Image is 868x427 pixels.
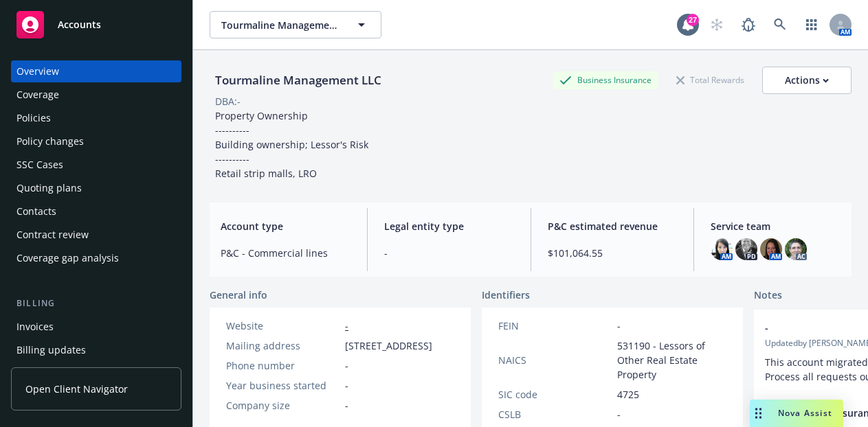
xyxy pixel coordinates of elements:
a: Coverage gap analysis [11,247,181,269]
div: DBA: - [215,94,241,108]
a: SSC Cases [11,154,181,176]
div: Policies [16,107,51,129]
span: Service team [711,219,841,233]
img: photo [760,238,782,260]
a: - [345,319,348,332]
span: Open Client Navigator [25,382,128,396]
div: Website [226,319,340,333]
div: Business Insurance [553,71,658,89]
div: Drag to move [750,400,767,427]
a: Contract review [11,224,181,246]
div: Company size [226,398,340,413]
div: 27 [687,14,699,26]
div: Quoting plans [16,177,82,199]
a: Overview [11,60,181,82]
div: Coverage gap analysis [16,247,119,269]
span: - [384,246,514,260]
span: Legal entity type [384,219,514,233]
div: Year business started [226,378,340,393]
a: Coverage [11,84,181,106]
div: Actions [785,67,829,93]
div: Policy changes [16,130,84,152]
a: Quoting plans [11,177,181,199]
span: Property Ownership ---------- Building ownership; Lessor's Risk ---------- Retail strip malls, LRO [215,109,368,180]
span: P&C - Commercial lines [221,246,350,260]
a: Policies [11,107,181,129]
div: Phone number [226,358,340,373]
span: - [345,358,348,373]
div: Contacts [16,200,56,222]
div: Invoices [16,316,54,338]
div: Billing updates [16,339,86,361]
span: Identifiers [482,288,530,302]
span: Accounts [58,19,101,30]
div: FEIN [498,319,612,333]
a: Invoices [11,316,181,338]
span: Tourmaline Management LLC [221,18,340,32]
a: Report a Bug [735,11,762,38]
a: Switch app [798,11,825,38]
a: Billing updates [11,339,181,361]
div: NAICS [498,353,612,367]
span: $101,064.55 [548,246,678,260]
div: Total Rewards [669,71,751,89]
div: SSC Cases [16,154,63,176]
div: Contract review [16,224,89,246]
div: Mailing address [226,338,340,353]
a: Contacts [11,200,181,222]
span: 4725 [617,387,639,402]
a: Policy changes [11,130,181,152]
span: Account type [221,219,350,233]
a: Search [766,11,794,38]
span: P&C estimated revenue [548,219,678,233]
span: Notes [754,288,782,304]
span: - [345,378,348,393]
div: SIC code [498,387,612,402]
img: photo [735,238,757,260]
a: Accounts [11,5,181,44]
span: - [617,407,621,422]
div: Coverage [16,84,59,106]
div: CSLB [498,407,612,422]
span: [STREET_ADDRESS] [345,338,432,353]
span: Nova Assist [778,407,832,419]
button: Tourmaline Management LLC [210,11,381,38]
span: 531190 - Lessors of Other Real Estate Property [617,338,726,382]
div: Tourmaline Management LLC [210,71,387,89]
button: Nova Assist [750,400,843,427]
span: - [617,319,621,333]
img: photo [785,238,807,260]
a: Start snowing [703,11,731,38]
button: Actions [762,67,852,94]
span: - [345,398,348,413]
span: General info [210,288,267,302]
div: Billing [11,297,181,310]
div: Overview [16,60,59,82]
img: photo [711,238,733,260]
